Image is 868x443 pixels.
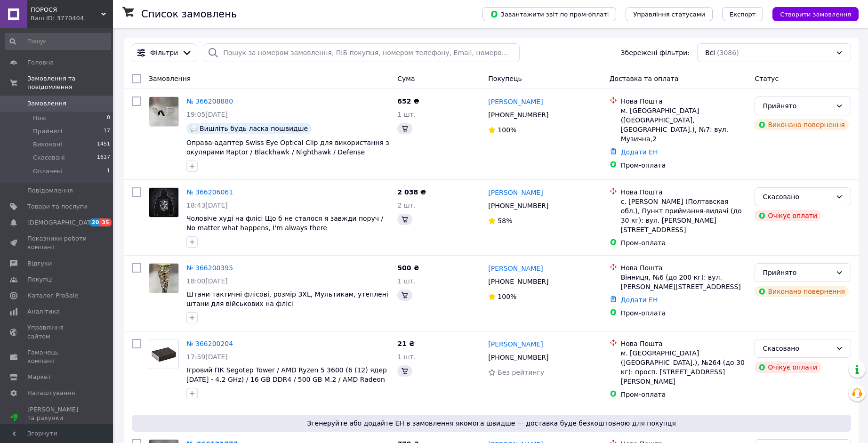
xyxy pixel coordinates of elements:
span: [DEMOGRAPHIC_DATA] [27,218,97,227]
button: Створити замовлення [772,7,859,21]
span: Завантажити звіт по пром-оплаті [490,10,609,18]
div: [PHONE_NUMBER] [486,199,550,212]
span: Нові [33,114,47,122]
span: 1 шт. [397,353,416,361]
div: [PHONE_NUMBER] [486,108,550,121]
a: Ігровий ПК Segotep Tower / AMD Ryzen 5 3600 (6 (12) ядер [DATE] - 4.2 GHz) / 16 GB DDR4 / 500 GB ... [186,366,387,393]
span: Експорт [730,11,756,18]
span: 35 [100,218,111,226]
div: Ваш ID: 3770404 [31,14,113,23]
a: Фото товару [149,263,179,293]
a: № 366200204 [186,340,233,347]
a: Чоловіче худі на флісі Що б не сталося я завжди поруч / No matter what happens, I'm always there [186,215,383,232]
span: Створити замовлення [780,11,851,18]
span: 1617 [97,153,110,162]
span: Відгуки [27,259,52,268]
button: Експорт [722,7,764,21]
div: м. [GEOGRAPHIC_DATA] ([GEOGRAPHIC_DATA], [GEOGRAPHIC_DATA].), №7: вул. Музична,2 [621,106,747,144]
div: Виконано повернення [755,119,849,130]
div: Виконано повернення [755,286,849,297]
span: 58% [498,217,512,225]
a: № 366206061 [186,188,233,196]
span: Повідомлення [27,186,73,195]
a: Додати ЕН [621,148,658,156]
span: (3086) [717,49,739,56]
a: [PERSON_NAME] [488,188,543,197]
div: Скасовано [763,192,832,202]
a: Створити замовлення [763,10,859,17]
div: Пром-оплата [621,308,747,318]
span: Маркет [27,373,51,381]
div: Prom топ [27,422,87,431]
span: 17:59[DATE] [186,353,228,361]
span: Показники роботи компанії [27,234,87,251]
span: 0 [107,114,110,122]
span: Замовлення [27,99,66,108]
a: № 366200395 [186,264,233,272]
div: Нова Пошта [621,339,747,348]
div: Прийнято [763,101,832,111]
span: 17 [104,127,110,136]
div: [PHONE_NUMBER] [486,275,550,288]
a: [PERSON_NAME] [488,339,543,349]
span: Налаштування [27,389,75,397]
input: Пошук за номером замовлення, ПІБ покупця, номером телефону, Email, номером накладної [204,43,519,62]
span: Фільтри [150,48,178,57]
span: 2 038 ₴ [397,188,426,196]
img: Фото товару [149,97,178,126]
img: Фото товару [149,264,178,293]
span: Управління сайтом [27,323,87,340]
span: Скасовані [33,153,65,162]
a: Додати ЕН [621,296,658,304]
span: 1451 [97,140,110,149]
span: 19:05[DATE] [186,111,228,118]
div: Пром-оплата [621,161,747,170]
span: Гаманець компанії [27,348,87,365]
span: Cума [397,75,415,82]
div: Нова Пошта [621,97,747,106]
div: Прийнято [763,267,832,278]
span: 2 шт. [397,201,416,209]
span: Замовлення [149,75,191,82]
span: 652 ₴ [397,97,419,105]
span: Всі [705,48,715,57]
a: [PERSON_NAME] [488,264,543,273]
span: 1 [107,167,110,176]
span: Покупець [488,75,522,82]
span: Покупці [27,275,53,284]
a: Фото товару [149,187,179,217]
div: Нова Пошта [621,187,747,197]
div: Скасовано [763,343,832,354]
span: Збережені фільтри: [621,48,690,57]
span: 18:43[DATE] [186,201,228,209]
h1: Список замовлень [141,8,237,20]
span: 1 шт. [397,277,416,285]
span: Згенеруйте або додайте ЕН в замовлення якомога швидше — доставка буде безкоштовною для покупця [136,419,847,428]
span: Головна [27,58,54,67]
img: Фото товару [149,339,178,369]
a: Штани тактичні флісові, розмір 3XL, Мультикам, утеплені штани для військових на флісі [186,290,388,307]
div: с. [PERSON_NAME] (Полтавская обл.), Пункт приймання-видачі (до 30 кг): вул. [PERSON_NAME][STREET_... [621,197,747,234]
div: м. [GEOGRAPHIC_DATA] ([GEOGRAPHIC_DATA].), №264 (до 30 кг): просп. [STREET_ADDRESS][PERSON_NAME] [621,348,747,386]
div: Очікує оплати [755,362,821,373]
span: Вишліть будь ласка пошвидше [200,125,308,132]
a: Фото товару [149,339,179,369]
div: Вінниця, №6 (до 200 кг): вул. [PERSON_NAME][STREET_ADDRESS] [621,273,747,291]
span: Оплачені [33,167,63,176]
div: Пром-оплата [621,238,747,248]
span: ПОРОСЯ [31,6,101,14]
span: 1 шт. [397,111,416,118]
span: 100% [498,293,516,300]
button: Управління статусами [626,7,713,21]
span: 18:00[DATE] [186,277,228,285]
span: Каталог ProSale [27,291,78,300]
span: Виконані [33,140,62,149]
span: 500 ₴ [397,264,419,272]
img: Фото товару [149,188,178,217]
span: 21 ₴ [397,340,414,347]
a: [PERSON_NAME] [488,97,543,106]
span: Товари та послуги [27,202,87,211]
a: № 366208880 [186,97,233,105]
